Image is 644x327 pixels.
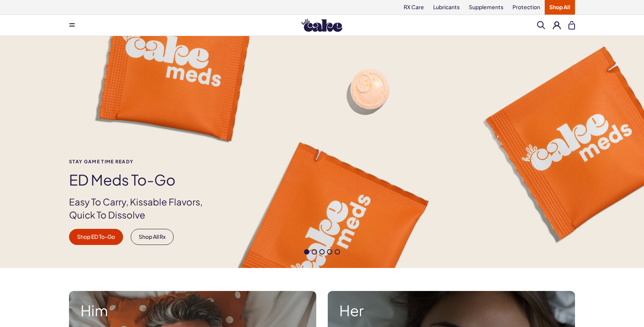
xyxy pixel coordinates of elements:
[69,159,215,164] span: Stay Game time ready
[69,172,215,188] h1: ED Meds to-go
[301,19,342,32] img: Hello Cake
[339,302,563,319] strong: Her
[131,229,174,245] a: Shop All Rx
[69,196,215,221] p: Easy To Carry, Kissable Flavors, Quick To Dissolve
[80,302,305,319] strong: Him
[69,229,123,245] a: Shop ED To-Go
